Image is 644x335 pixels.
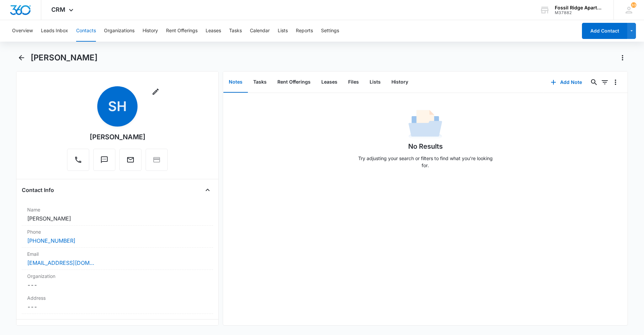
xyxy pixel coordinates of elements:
button: Close [202,185,213,195]
button: Overflow Menu [610,77,621,88]
button: Settings [321,20,339,42]
button: Rent Offerings [166,20,198,42]
label: Organization [27,273,208,280]
h1: [PERSON_NAME] [31,53,98,63]
button: Organizations [104,20,135,42]
dd: --- [27,303,208,311]
div: notifications count [631,2,636,8]
div: Email[EMAIL_ADDRESS][DOMAIN_NAME] [22,248,213,270]
button: Add Note [544,74,589,90]
button: Call [67,149,89,171]
button: Calendar [250,20,270,42]
button: Files [343,72,364,93]
label: Email [27,250,208,257]
button: History [143,20,158,42]
img: No Data [409,108,442,141]
a: Email [119,159,142,165]
button: Add Contact [582,23,627,39]
button: Lists [278,20,288,42]
button: Leases [316,72,343,93]
button: Reports [296,20,313,42]
button: Text [93,149,115,171]
button: Back [16,52,26,63]
span: 33 [631,2,636,8]
div: [PERSON_NAME] [90,132,146,142]
label: Name [27,206,208,213]
button: Email [119,149,142,171]
label: Phone [27,228,208,235]
dd: [PERSON_NAME] [27,214,208,223]
div: account name [555,5,604,10]
label: Address [27,294,208,301]
p: Try adjusting your search or filters to find what you’re looking for. [355,155,496,169]
button: Overview [12,20,33,42]
button: Tasks [248,72,272,93]
button: Leads Inbox [41,20,68,42]
div: Address--- [22,292,213,314]
button: Lists [364,72,386,93]
span: CRM [51,6,65,13]
button: Contacts [76,20,96,42]
a: [PHONE_NUMBER] [27,237,75,245]
div: Name[PERSON_NAME] [22,203,213,226]
dd: --- [27,281,208,289]
h4: Contact Info [22,186,54,194]
div: Phone[PHONE_NUMBER] [22,226,213,248]
button: Leases [206,20,221,42]
div: Organization--- [22,270,213,292]
button: Rent Offerings [272,72,316,93]
div: account id [555,10,604,15]
button: History [386,72,414,93]
button: Actions [617,52,628,63]
span: SH [97,86,138,127]
button: Notes [223,72,248,93]
button: Search... [589,77,599,88]
h1: No Results [408,141,443,151]
a: Call [67,159,89,165]
button: Tasks [229,20,242,42]
a: Text [93,159,115,165]
a: [EMAIL_ADDRESS][DOMAIN_NAME] [27,259,94,267]
button: Filters [599,77,610,88]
